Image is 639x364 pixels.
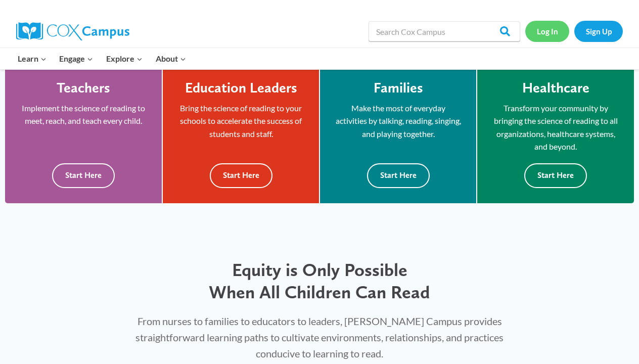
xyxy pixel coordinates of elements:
a: Families Make the most of everyday activities by talking, reading, singing, and playing together.... [320,64,476,203]
h4: Education Leaders [185,79,297,97]
h4: Healthcare [522,79,589,97]
button: Start Here [210,163,272,188]
a: Teachers Implement the science of reading to meet, reach, and teach every child. Start Here [5,64,162,203]
p: Implement the science of reading to meet, reach, and teach every child. [20,102,147,127]
img: Cox Campus [16,22,129,40]
p: Make the most of everyday activities by talking, reading, singing, and playing together. [335,102,461,141]
nav: Primary Navigation [11,48,192,69]
button: Start Here [524,163,587,188]
a: Healthcare Transform your community by bringing the science of reading to all organizations, heal... [477,64,634,203]
span: Equity is Only Possible When All Children Can Read [209,259,430,302]
p: Bring the science of reading to your schools to accelerate the success of students and staff. [178,102,304,141]
button: Child menu of Learn [11,48,53,69]
h4: Teachers [57,79,110,97]
a: Education Leaders Bring the science of reading to your schools to accelerate the success of stude... [163,64,319,203]
button: Child menu of About [149,48,193,69]
nav: Secondary Navigation [525,21,623,41]
p: Transform your community by bringing the science of reading to all organizations, healthcare syst... [492,102,619,153]
a: Log In [525,21,569,41]
h4: Families [374,79,423,97]
input: Search Cox Campus [369,21,520,41]
button: Start Here [52,163,115,188]
p: From nurses to families to educators to leaders, [PERSON_NAME] Campus provides straightforward le... [124,313,515,361]
button: Child menu of Engage [53,48,100,69]
button: Start Here [367,163,430,188]
button: Child menu of Explore [100,48,149,69]
a: Sign Up [574,21,623,41]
